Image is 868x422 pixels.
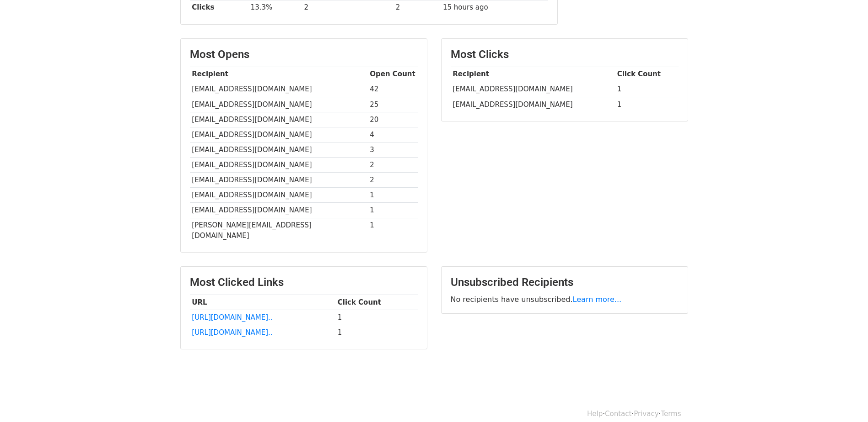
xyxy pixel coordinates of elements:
td: 3 [368,142,418,158]
td: [EMAIL_ADDRESS][DOMAIN_NAME] [190,188,368,203]
td: [EMAIL_ADDRESS][DOMAIN_NAME] [190,127,368,142]
a: Terms [661,410,681,418]
td: [EMAIL_ADDRESS][DOMAIN_NAME] [190,112,368,127]
th: URL [190,295,335,310]
h3: Most Clicked Links [190,276,418,289]
h3: Most Opens [190,48,418,61]
td: 1 [368,203,418,218]
td: [EMAIL_ADDRESS][DOMAIN_NAME] [451,82,615,97]
td: [EMAIL_ADDRESS][DOMAIN_NAME] [190,158,368,173]
td: 4 [368,127,418,142]
td: 2 [368,173,418,188]
td: 1 [368,218,418,243]
a: [URL][DOMAIN_NAME].. [192,313,272,322]
th: Recipient [451,67,615,82]
td: 1 [335,310,418,325]
a: Contact [605,410,631,418]
iframe: Chat Widget [822,378,868,422]
a: Privacy [634,410,658,418]
h3: Unsubscribed Recipients [451,276,679,289]
td: [EMAIL_ADDRESS][DOMAIN_NAME] [190,97,368,112]
td: [EMAIL_ADDRESS][DOMAIN_NAME] [190,82,368,97]
td: [EMAIL_ADDRESS][DOMAIN_NAME] [190,203,368,218]
th: Recipient [190,67,368,82]
a: Help [587,410,603,418]
th: Open Count [368,67,418,82]
td: 42 [368,82,418,97]
td: 20 [368,112,418,127]
td: 1 [615,97,679,112]
th: Click Count [335,295,418,310]
td: [EMAIL_ADDRESS][DOMAIN_NAME] [190,173,368,188]
a: [URL][DOMAIN_NAME].. [192,328,272,337]
td: 1 [368,188,418,203]
td: [PERSON_NAME][EMAIL_ADDRESS][DOMAIN_NAME] [190,218,368,243]
td: 1 [615,82,679,97]
td: [EMAIL_ADDRESS][DOMAIN_NAME] [190,142,368,158]
h3: Most Clicks [451,48,679,61]
th: Click Count [615,67,679,82]
td: 2 [368,158,418,173]
td: 1 [335,325,418,340]
a: Learn more... [573,295,622,304]
p: No recipients have unsubscribed. [451,295,679,304]
td: 25 [368,97,418,112]
td: [EMAIL_ADDRESS][DOMAIN_NAME] [451,97,615,112]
